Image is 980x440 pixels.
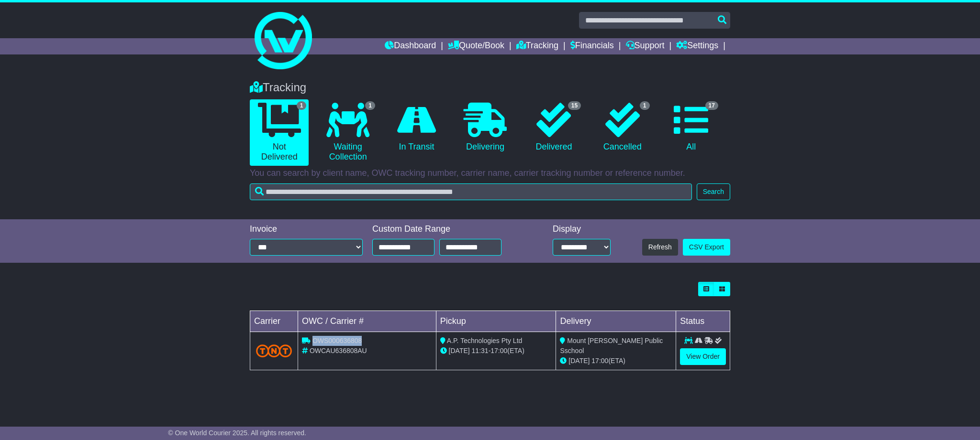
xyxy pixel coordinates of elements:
span: [DATE] [449,347,470,354]
span: Mount [PERSON_NAME] Public Sschool [560,337,663,354]
td: Carrier [250,311,298,332]
a: 17 All [662,99,721,156]
span: © One World Courier 2025. All rights reserved. [168,429,306,437]
span: 15 [568,101,581,110]
p: You can search by client name, OWC tracking number, carrier name, carrier tracking number or refe... [250,168,730,179]
a: 1 Waiting Collection [318,99,377,166]
td: Pickup [436,311,556,332]
a: Settings [676,38,718,54]
button: Refresh [642,239,678,256]
a: CSV Export [683,239,730,256]
span: OWCAU636808AU [310,347,367,354]
div: - (ETA) [440,346,552,356]
td: Status [676,311,730,332]
span: A.P. Technologies Pty Ltd [447,337,522,344]
a: Delivering [456,99,514,156]
span: [DATE] [568,357,590,365]
a: 15 Delivered [524,99,583,156]
span: 1 [640,101,650,110]
a: View Order [680,348,726,365]
span: 1 [297,101,307,110]
div: Display [553,224,611,235]
span: 17 [705,101,718,110]
span: 1 [365,101,375,110]
a: Financials [570,38,614,54]
a: In Transit [387,99,446,156]
td: Delivery [556,311,676,332]
div: Custom Date Range [372,224,526,235]
div: Invoice [250,224,363,235]
span: 17:00 [490,347,507,354]
div: Tracking [245,81,735,95]
button: Search [697,183,730,200]
a: 1 Not Delivered [250,99,309,166]
span: 11:31 [472,347,489,354]
div: (ETA) [560,356,672,366]
a: Dashboard [385,38,436,54]
a: Support [626,38,665,54]
a: 1 Cancelled [593,99,652,156]
img: TNT_Domestic.png [256,344,292,357]
span: OWS000636808 [312,337,362,344]
a: Quote/Book [448,38,504,54]
a: Tracking [516,38,558,54]
span: 17:00 [591,357,608,365]
td: OWC / Carrier # [298,311,436,332]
